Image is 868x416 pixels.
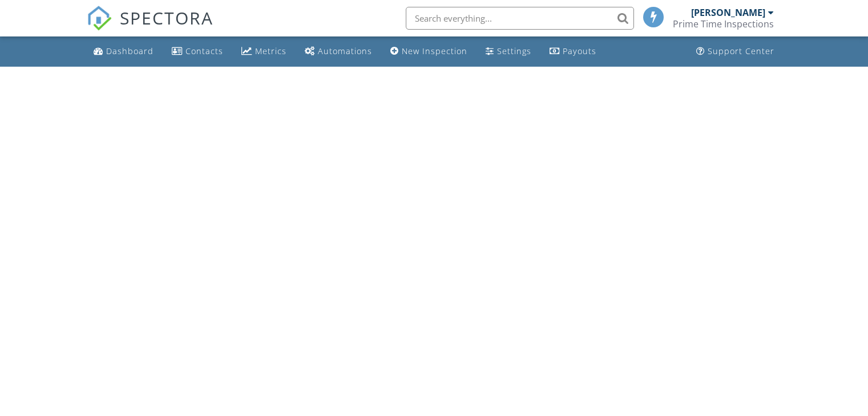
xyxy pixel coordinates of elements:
[497,46,531,56] div: Settings
[185,46,223,56] div: Contacts
[691,7,765,18] div: [PERSON_NAME]
[386,41,472,62] a: New Inspection
[87,6,112,31] img: The Best Home Inspection Software - Spectora
[406,7,634,30] input: Search everything...
[673,18,774,30] div: Prime Time Inspections
[167,41,228,62] a: Contacts
[106,46,154,56] div: Dashboard
[255,46,286,56] div: Metrics
[545,41,601,62] a: Payouts
[692,41,779,62] a: Support Center
[563,46,596,56] div: Payouts
[318,46,372,56] div: Automations
[89,41,158,62] a: Dashboard
[402,46,467,56] div: New Inspection
[87,15,213,39] a: SPECTORA
[237,41,291,62] a: Metrics
[708,46,774,56] div: Support Center
[120,6,213,30] span: SPECTORA
[300,41,377,62] a: Automations (Basic)
[481,41,536,62] a: Settings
